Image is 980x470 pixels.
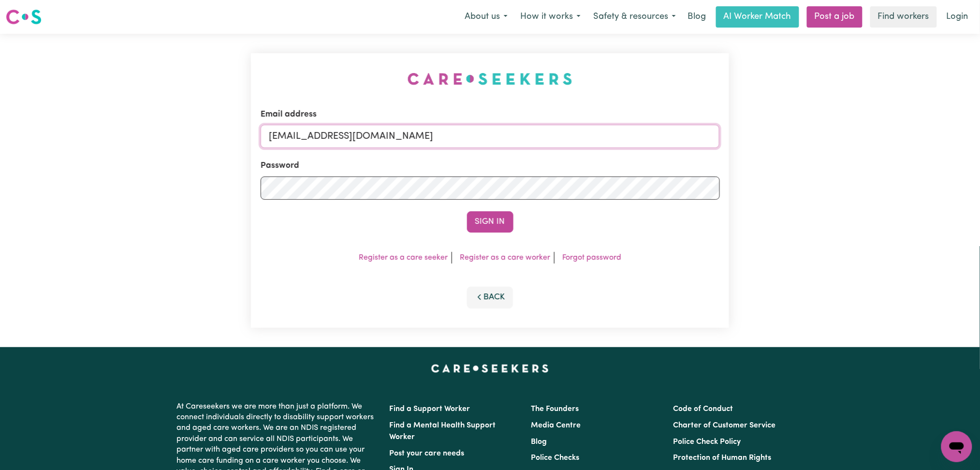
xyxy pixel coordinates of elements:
a: Find a Mental Health Support Worker [390,422,496,441]
a: Login [941,6,974,28]
label: Email address [261,108,317,121]
a: Register as a care seeker [359,254,448,262]
a: Blog [682,6,712,28]
a: Code of Conduct [673,405,733,413]
a: Forgot password [562,254,621,262]
button: About us [458,7,514,27]
button: Back [467,287,513,308]
a: Police Check Policy [673,438,741,446]
button: Safety & resources [587,7,682,27]
a: The Founders [531,405,579,413]
a: Protection of Human Rights [673,454,771,462]
a: Media Centre [531,422,581,429]
img: Careseekers logo [6,8,42,26]
label: Password [261,160,299,172]
a: Blog [531,438,547,446]
button: How it works [514,7,587,27]
a: Careseekers home page [431,365,549,372]
a: AI Worker Match [716,6,799,28]
a: Register as a care worker [460,254,550,262]
a: Careseekers logo [6,6,42,28]
a: Find a Support Worker [390,405,470,413]
input: Email address [261,125,720,148]
button: Sign In [467,211,513,233]
a: Police Checks [531,454,580,462]
a: Post a job [807,6,863,28]
a: Charter of Customer Service [673,422,775,429]
a: Post your care needs [390,450,465,457]
a: Find workers [870,6,937,28]
iframe: Button to launch messaging window [941,431,972,462]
